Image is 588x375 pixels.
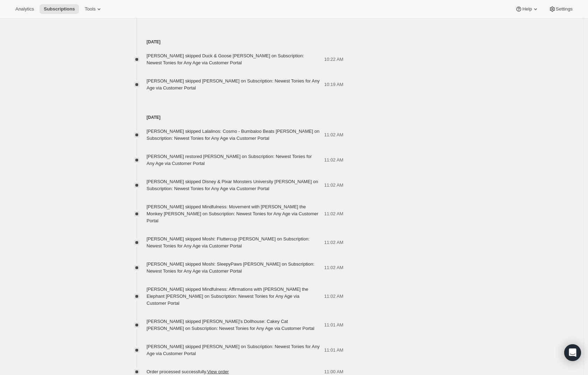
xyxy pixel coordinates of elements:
[80,4,107,14] button: Tools
[147,261,314,274] span: [PERSON_NAME] skipped Moshi: SleepyPaws [PERSON_NAME] on Subscription: Newest Tonies for Any Age ...
[147,236,310,248] span: [PERSON_NAME] skipped Moshi: Fluttercup [PERSON_NAME] on Subscription: Newest Tonies for Any Age ...
[522,6,532,12] span: Help
[147,53,304,65] span: [PERSON_NAME] skipped Duck & Goose [PERSON_NAME] on Subscription: Newest Tonies for Any Age via C...
[564,344,581,361] div: Open Intercom Messenger
[147,129,319,141] span: [PERSON_NAME] skipped Lalalinos: Cosmo - Bumbaloo Beats [PERSON_NAME] on Subscription: Newest Ton...
[545,4,577,14] button: Settings
[147,287,308,306] span: [PERSON_NAME] skipped Mindfulness: Affirmations with [PERSON_NAME] the Elephant [PERSON_NAME] on ...
[147,369,229,374] span: Order processed successfully.
[147,179,318,191] span: [PERSON_NAME] skipped Disney & Pixar Monsters University [PERSON_NAME] on Subscription: Newest To...
[324,56,343,63] span: 10:22 AM
[324,264,343,271] span: 11:02 AM
[85,6,95,12] span: Tools
[556,6,573,12] span: Settings
[324,322,343,329] span: 11:01 AM
[147,154,312,166] span: [PERSON_NAME] restored [PERSON_NAME] on Subscription: Newest Tonies for Any Age via Customer Portal
[324,81,343,88] span: 10:19 AM
[126,38,343,45] h4: [DATE]
[147,344,320,356] span: [PERSON_NAME] skipped [PERSON_NAME] on Subscription: Newest Tonies for Any Age via Customer Portal
[147,78,320,91] span: [PERSON_NAME] skipped [PERSON_NAME] on Subscription: Newest Tonies for Any Age via Customer Portal
[324,210,343,217] span: 11:02 AM
[511,4,543,14] button: Help
[40,4,79,14] button: Subscriptions
[126,114,343,121] h4: [DATE]
[324,347,343,354] span: 11:01 AM
[324,182,343,189] span: 11:02 AM
[324,239,343,246] span: 11:02 AM
[207,369,229,374] a: View order
[11,4,38,14] button: Analytics
[324,131,343,138] span: 11:02 AM
[44,6,75,12] span: Subscriptions
[147,204,318,223] span: [PERSON_NAME] skipped Mindfulness: Movement with [PERSON_NAME] the Monkey [PERSON_NAME] on Subscr...
[147,319,314,331] span: [PERSON_NAME] skipped [PERSON_NAME]'s Dollhouse: Cakey Cat [PERSON_NAME] on Subscription: Newest ...
[324,157,343,164] span: 11:02 AM
[15,6,34,12] span: Analytics
[324,293,343,300] span: 11:02 AM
